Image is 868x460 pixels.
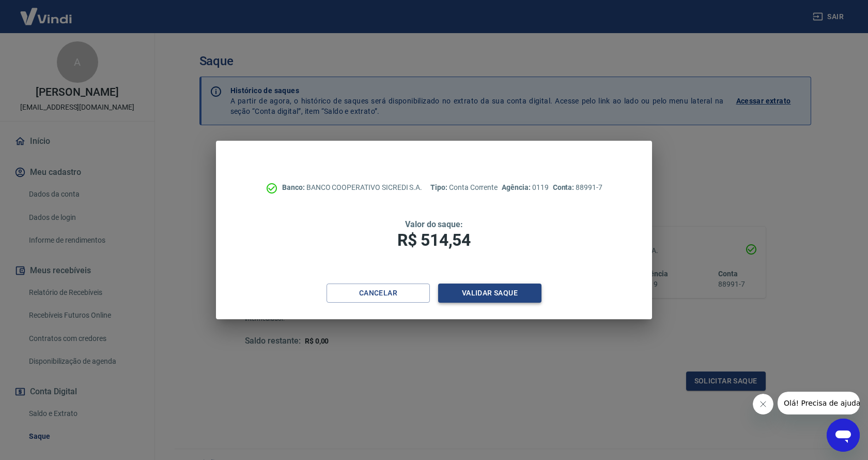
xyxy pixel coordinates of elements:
[282,182,422,193] p: BANCO COOPERATIVO SICREDI S.A.
[502,183,532,191] span: Agência:
[438,284,541,303] button: Validar saque
[327,284,430,303] button: Cancelar
[282,183,306,191] span: Banco:
[553,182,602,193] p: 88991-7
[405,219,463,229] span: Valor do saque:
[753,394,773,414] iframe: Fechar mensagem
[430,182,498,193] p: Conta Corrente
[430,183,449,191] span: Tipo:
[778,392,860,414] iframe: Mensagem da empresa
[553,183,576,191] span: Conta:
[502,182,548,193] p: 0119
[6,7,87,16] span: Olá! Precisa de ajuda?
[397,230,471,250] span: R$ 514,54
[827,419,860,452] iframe: Botão para abrir a janela de mensagens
